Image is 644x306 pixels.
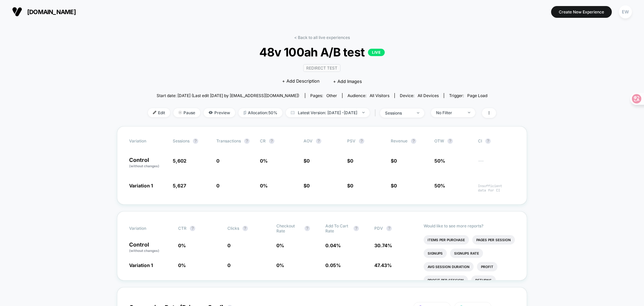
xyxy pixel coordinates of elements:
button: ? [190,226,195,231]
button: ? [354,226,359,231]
span: 47.43 % [374,262,392,268]
span: 0 % [260,183,268,188]
button: ? [359,138,364,144]
span: 0 % [260,158,268,164]
li: Returns [471,275,496,285]
span: 0 % [276,243,284,248]
span: PDV [374,226,383,231]
span: Pause [173,108,200,117]
button: Create New Experience [551,6,612,18]
span: [DOMAIN_NAME] [27,8,76,15]
span: $ [304,158,310,164]
span: CR [260,138,266,143]
li: Profit Per Session [424,275,468,285]
div: No Filter [436,110,463,115]
span: Preview [204,108,235,117]
button: ? [193,138,198,144]
button: ? [269,138,274,144]
span: $ [347,158,353,164]
div: sessions [385,111,412,116]
div: Trigger: [449,93,487,98]
span: Sessions [173,138,190,143]
span: Checkout Rate [276,223,301,233]
span: Add To Cart Rate [325,223,350,233]
span: 50% [434,158,445,164]
button: ? [316,138,321,144]
span: 5,627 [173,183,186,188]
a: < Back to all live experiences [294,35,350,40]
img: Visually logo [12,7,22,17]
span: + Add Images [333,79,362,84]
span: CTR [178,226,186,231]
span: + Add Description [282,78,320,85]
li: Items Per Purchase [424,235,469,245]
button: ? [485,138,491,144]
span: Start date: [DATE] (Last edit [DATE] by [EMAIL_ADDRESS][DOMAIN_NAME]) [157,93,299,98]
span: OTW [434,138,471,144]
span: other [326,93,337,98]
span: PSV [347,138,356,143]
button: ? [447,138,453,144]
span: 0 [307,183,310,188]
span: 0 [394,158,397,164]
span: Clicks [227,226,239,231]
span: Revenue [391,138,408,143]
img: end [468,112,470,113]
span: 0 % [178,262,186,268]
li: Signups Rate [450,249,483,258]
span: 50% [434,183,445,188]
button: ? [411,138,416,144]
img: calendar [291,111,294,114]
span: All Visitors [370,93,389,98]
span: --- [478,159,515,169]
span: 0 [307,158,310,164]
span: all devices [418,93,439,98]
span: Redirect Test [303,64,340,72]
span: Transactions [216,138,241,143]
img: end [178,111,182,114]
span: 0 [394,183,397,188]
button: EW [617,5,634,19]
span: 0 [350,158,353,164]
span: 30.74 % [374,243,392,248]
button: ? [243,226,248,231]
span: | [373,108,380,118]
p: LIVE [368,49,385,56]
span: 0 [216,183,219,188]
span: 0.05 % [325,262,341,268]
span: Latest Version: [DATE] - [DATE] [286,108,370,117]
span: Page Load [467,93,487,98]
span: Device: [394,93,444,98]
span: $ [391,158,397,164]
li: Profit [477,262,497,271]
img: rebalance [244,111,246,115]
li: Pages Per Session [472,235,515,245]
span: 0 [216,158,219,164]
div: Pages: [310,93,337,98]
span: 0.04 % [325,243,341,248]
li: Avg Session Duration [424,262,474,271]
p: Control [129,242,171,253]
span: Insufficient data for CI [478,184,515,192]
span: AOV [304,138,313,143]
span: Edit [148,108,170,117]
span: 5,602 [173,158,186,164]
button: ? [244,138,250,144]
span: CI [478,138,515,144]
img: end [417,112,419,114]
span: 0 [227,262,230,268]
span: 0 [227,243,230,248]
img: edit [153,111,156,114]
p: Would like to see more reports? [424,223,515,228]
span: $ [304,183,310,188]
span: 0 % [178,243,186,248]
span: 48v 100ah A/B test [165,45,479,59]
button: [DOMAIN_NAME] [10,6,78,17]
div: EW [619,5,632,18]
span: 0 [350,183,353,188]
span: 0 % [276,262,284,268]
span: $ [347,183,353,188]
span: Allocation: 50% [238,108,282,117]
li: Signups [424,249,447,258]
div: Audience: [347,93,389,98]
